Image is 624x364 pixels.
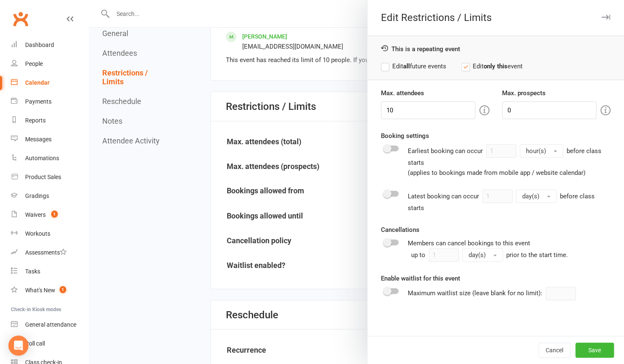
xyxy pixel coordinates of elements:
[25,174,61,180] div: Product Sales
[25,321,76,328] div: General attendance
[25,192,49,199] div: Gradings
[25,117,46,124] div: Reports
[11,315,88,334] a: General attendance kiosk mode
[11,168,88,187] a: Product Sales
[11,262,88,281] a: Tasks
[506,251,568,259] span: prior to the start time.
[516,190,557,203] button: day(s)
[25,155,59,161] div: Automations
[25,98,52,105] div: Payments
[381,88,424,98] label: Max. attendees
[51,211,58,218] span: 1
[11,205,88,224] a: Waivers 1
[403,62,410,70] strong: all
[11,92,88,111] a: Payments
[368,12,624,23] div: Edit Restrictions / Limits
[381,225,419,235] label: Cancellations
[25,287,55,294] div: What's New
[11,55,88,73] a: People
[11,243,88,262] a: Assessments
[25,249,67,256] div: Assessments
[25,230,50,237] div: Workouts
[408,144,611,178] div: Earliest booking can occur
[25,340,45,347] div: Roll call
[526,147,546,155] span: hour(s)
[11,149,88,168] a: Automations
[11,281,88,300] a: What's New1
[462,248,503,262] button: day(s)
[461,61,523,71] label: Edit event
[408,147,601,177] span: before class starts (applies to bookings made from mobile app / website calendar)
[25,79,49,86] div: Calendar
[381,61,446,71] label: Edit future events
[11,130,88,149] a: Messages
[11,111,88,130] a: Reports
[10,8,31,29] a: Clubworx
[502,88,546,98] label: Max. prospects
[25,211,46,218] div: Waivers
[381,44,611,53] div: This is a repeating event
[11,187,88,205] a: Gradings
[469,251,486,259] span: day(s)
[11,224,88,243] a: Workouts
[11,73,88,92] a: Calendar
[408,190,611,213] div: Latest booking can occur
[25,42,54,48] div: Dashboard
[522,192,539,200] span: day(s)
[484,62,507,70] strong: only this
[11,36,88,55] a: Dashboard
[25,60,43,67] div: People
[11,334,88,353] a: Roll call
[381,273,460,283] label: Enable waitlist for this event
[520,144,563,158] button: hour(s)
[25,136,52,143] div: Messages
[408,287,589,300] div: Maximum waitlist size (leave blank for no limit):
[539,343,570,358] button: Cancel
[60,286,66,293] span: 1
[25,268,40,275] div: Tasks
[411,248,503,262] div: up to
[408,238,611,262] div: Members can cancel bookings to this event
[575,343,614,358] button: Save
[381,131,429,141] label: Booking settings
[8,335,28,356] div: Open Intercom Messenger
